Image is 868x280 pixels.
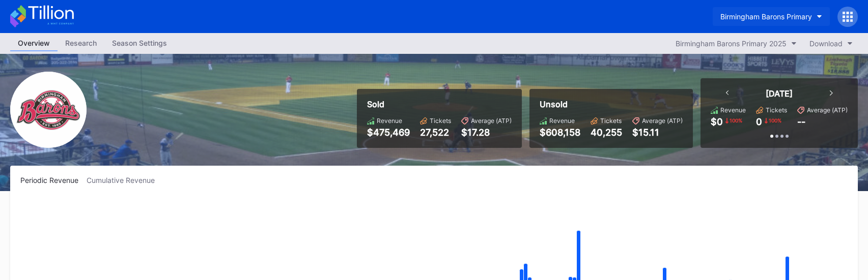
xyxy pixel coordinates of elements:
[797,116,805,127] div: --
[58,36,104,50] div: Research
[807,106,848,114] div: Average (ATP)
[104,36,175,51] a: Season Settings
[104,36,175,50] div: Season Settings
[756,116,762,127] div: 0
[540,127,580,138] div: $608,158
[10,72,87,148] img: Birmingham_Barons_Primary.png
[549,117,575,125] div: Revenue
[58,36,104,51] a: Research
[461,127,512,138] div: $17.28
[377,117,402,125] div: Revenue
[720,12,812,21] div: Birmingham Barons Primary
[711,116,723,127] div: $0
[729,116,743,125] div: 100 %
[809,39,843,48] div: Download
[367,127,410,138] div: $475,469
[87,176,163,184] div: Cumulative Revenue
[591,127,622,138] div: 40,255
[768,116,782,125] div: 100 %
[766,88,793,99] div: [DATE]
[720,106,746,114] div: Revenue
[632,127,683,138] div: $15.11
[670,37,802,50] button: Birmingham Barons Primary 2025
[676,39,787,48] div: Birmingham Barons Primary 2025
[367,99,512,109] div: Sold
[766,106,787,114] div: Tickets
[713,7,830,26] button: Birmingham Barons Primary
[600,117,622,125] div: Tickets
[804,37,858,50] button: Download
[540,99,683,109] div: Unsold
[471,117,512,125] div: Average (ATP)
[420,127,451,138] div: 27,522
[20,176,87,184] div: Periodic Revenue
[642,117,683,125] div: Average (ATP)
[10,36,58,51] a: Overview
[430,117,451,125] div: Tickets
